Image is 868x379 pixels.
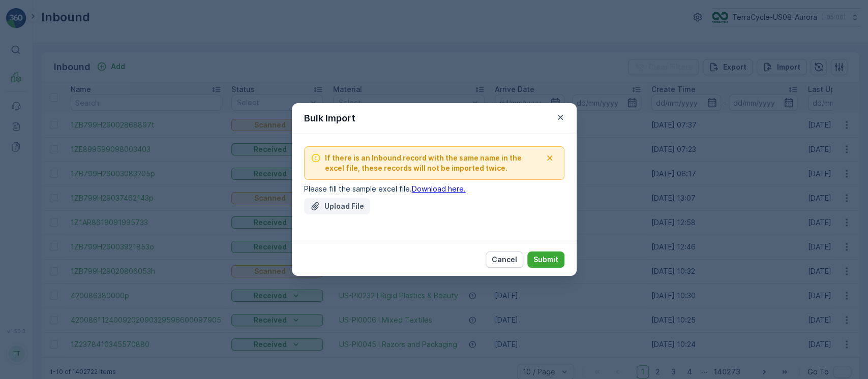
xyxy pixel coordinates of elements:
p: Submit [533,255,558,265]
span: If there is an Inbound record with the same name in the excel file, these records will not be imp... [325,153,542,173]
p: Upload File [324,201,364,211]
button: Submit [527,251,564,268]
p: Bulk Import [304,111,355,125]
p: Please fill the sample excel file. [304,184,564,194]
button: Cancel [486,251,523,268]
p: Cancel [492,255,517,265]
button: Upload File [304,198,370,214]
a: Download here. [412,184,466,193]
